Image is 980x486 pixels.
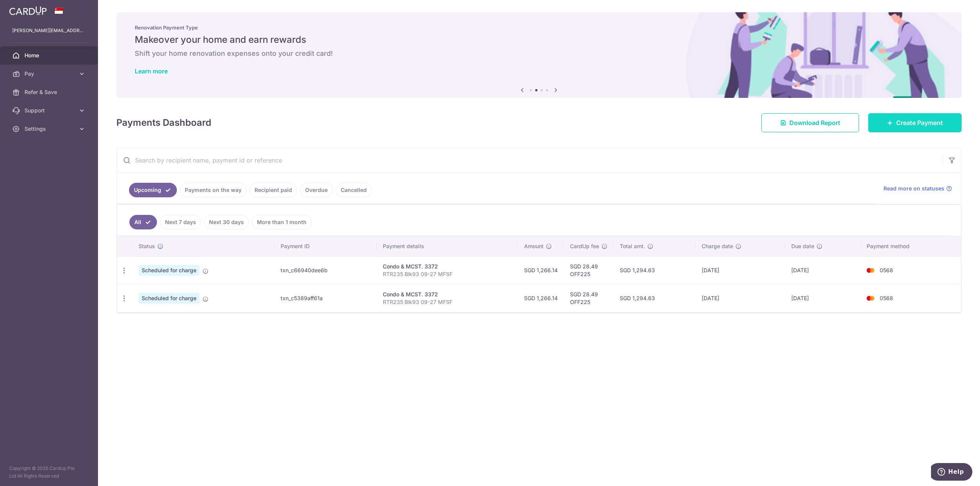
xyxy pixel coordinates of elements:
a: Cancelled [336,183,372,197]
p: [PERSON_NAME][EMAIL_ADDRESS][PERSON_NAME][DOMAIN_NAME] [12,27,86,34]
a: Recipient paid [250,183,297,197]
span: Scheduled for charge [139,265,199,276]
td: SGD 28.49 OFF225 [564,284,614,312]
td: SGD 1,266.14 [518,284,564,312]
img: CardUp [9,6,47,15]
h6: Shift your home renovation expenses onto your credit card! [135,49,943,58]
td: txn_c66940dee6b [274,256,377,284]
h5: Makeover your home and earn rewards [135,34,943,46]
td: SGD 1,294.63 [614,284,696,312]
span: Support [24,107,75,114]
span: Create Payment [896,118,943,127]
span: Refer & Save [24,88,75,96]
a: Download Report [761,113,859,132]
span: Read more on statuses [884,185,944,192]
span: Charge date [702,242,733,250]
a: Overdue [300,183,333,197]
span: Home [24,52,75,59]
span: Total amt. [620,242,645,250]
img: Bank Card [863,294,878,303]
td: SGD 1,266.14 [518,256,564,284]
th: Payment details [377,236,518,256]
td: [DATE] [785,256,861,284]
a: Create Payment [868,113,962,132]
span: Settings [24,125,75,133]
p: Renovation Payment Type [135,24,943,31]
span: 0568 [880,295,893,301]
span: Pay [24,70,75,78]
a: More than 1 month [252,215,312,229]
a: Next 30 days [204,215,249,229]
input: Search by recipient name, payment id or reference [117,148,943,172]
a: Next 7 days [160,215,201,229]
iframe: Opens a widget where you can find more information [931,463,972,482]
span: Scheduled for charge [139,293,199,304]
td: txn_c5389aff61a [274,284,377,312]
span: Status [139,242,155,250]
span: 0568 [880,267,893,273]
a: Upcoming [129,183,177,197]
a: Learn more [135,67,168,75]
a: Payments on the way [180,183,247,197]
span: Due date [791,242,814,250]
img: Bank Card [863,266,878,275]
img: Renovation banner [116,12,962,98]
td: [DATE] [696,284,786,312]
span: Amount [524,242,544,250]
th: Payment method [861,236,961,256]
td: SGD 28.49 OFF225 [564,256,614,284]
span: CardUp fee [570,242,599,250]
td: [DATE] [696,256,786,284]
a: All [129,215,157,229]
div: Condo & MCST. 3372 [383,291,512,298]
td: [DATE] [785,284,861,312]
p: RTR235 Blk93 09-27 MFSF [383,298,512,306]
span: Download Report [789,118,840,127]
p: RTR235 Blk93 09-27 MFSF [383,270,512,278]
a: Read more on statuses [884,185,952,192]
div: Condo & MCST. 3372 [383,263,512,270]
h4: Payments Dashboard [116,116,211,130]
th: Payment ID [274,236,377,256]
td: SGD 1,294.63 [614,256,696,284]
